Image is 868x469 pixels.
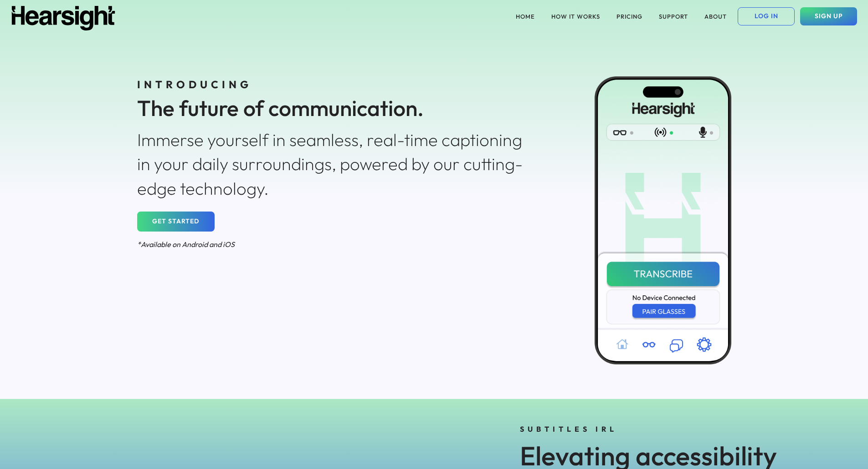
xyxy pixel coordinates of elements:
[137,128,533,201] div: Immerse yourself in seamless, real-time captioning in your daily surroundings, powered by our cut...
[653,7,693,25] button: SUPPORT
[611,7,648,25] button: PRICING
[546,7,606,25] button: HOW IT WORKS
[137,93,533,123] div: The future of communication.
[137,212,215,232] button: GET STARTED
[510,7,540,25] button: HOME
[699,7,732,25] button: ABOUT
[137,77,533,92] div: INTRODUCING
[137,239,533,249] div: *Available on Android and iOS
[738,7,795,25] button: LOG IN
[595,76,731,364] img: Hearsight iOS app screenshot
[520,424,779,434] div: SUBTITLES IRL
[11,6,116,30] img: Hearsight logo
[800,7,857,25] button: SIGN UP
